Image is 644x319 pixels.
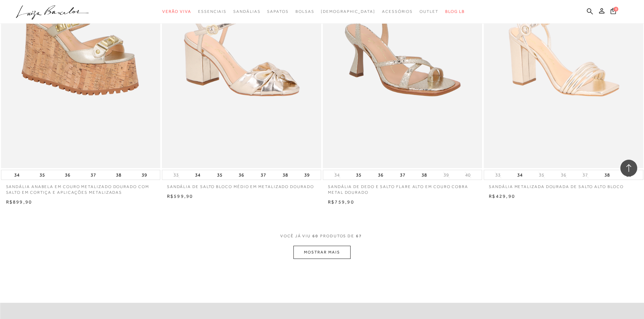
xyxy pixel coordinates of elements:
button: 36 [559,172,568,178]
button: 38 [281,170,290,180]
button: 37 [580,172,590,178]
button: 38 [114,170,123,180]
a: categoryNavScreenReaderText [267,5,288,18]
span: VOCê JÁ VIU [280,233,311,239]
span: Essenciais [198,9,226,14]
button: 39 [140,170,149,180]
span: R$599,90 [167,193,193,199]
button: 36 [237,170,246,180]
a: categoryNavScreenReaderText [382,5,413,18]
button: 34 [515,170,525,180]
button: 36 [376,170,385,180]
button: 37 [398,170,407,180]
span: Outlet [420,9,438,14]
span: Sandálias [233,9,260,14]
button: 35 [354,170,363,180]
button: 39 [442,172,451,178]
button: MOSTRAR MAIS [293,246,350,259]
a: categoryNavScreenReaderText [162,5,191,18]
span: 67 [356,233,362,246]
span: Acessórios [382,9,413,14]
span: R$759,90 [328,199,354,205]
button: 33 [493,172,503,178]
a: SANDÁLIA DE SALTO BLOCO MÉDIO EM METALIZADO DOURADO [162,180,321,190]
button: 37 [259,170,268,180]
button: 34 [12,170,22,180]
button: 37 [89,170,98,180]
span: [DEMOGRAPHIC_DATA] [321,9,375,14]
a: BLOG LB [445,5,465,18]
button: 34 [193,170,202,180]
button: 33 [171,172,181,178]
button: 35 [537,172,546,178]
a: SANDÁLIA ANABELA EM COURO METALIZADO DOURADO COM SALTO EM CORTIÇA E APLICAÇÕES METALIZADAS [1,180,160,195]
button: 38 [420,170,429,180]
span: 60 [312,233,318,246]
span: PRODUTOS DE [320,233,354,239]
a: noSubCategoriesText [321,5,375,18]
span: Verão Viva [162,9,191,14]
span: Bolsas [295,9,314,14]
button: 35 [215,170,224,180]
span: 0 [614,7,618,11]
button: 38 [602,170,612,180]
button: 39 [302,170,312,180]
button: 36 [63,170,72,180]
span: R$899,90 [6,199,32,205]
span: R$429,90 [489,193,515,199]
a: categoryNavScreenReaderText [233,5,260,18]
a: SANDÁLIA METALIZADA DOURADA DE SALTO ALTO BLOCO [484,180,643,190]
a: SANDÁLIA DE DEDO E SALTO FLARE ALTO EM COURO COBRA METAL DOURADO [323,180,482,195]
a: categoryNavScreenReaderText [420,5,438,18]
button: 35 [38,170,47,180]
a: categoryNavScreenReaderText [295,5,314,18]
button: 34 [332,172,342,178]
span: Sapatos [267,9,288,14]
span: BLOG LB [445,9,465,14]
a: categoryNavScreenReaderText [198,5,226,18]
button: 0 [609,7,618,17]
button: 40 [463,172,473,178]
